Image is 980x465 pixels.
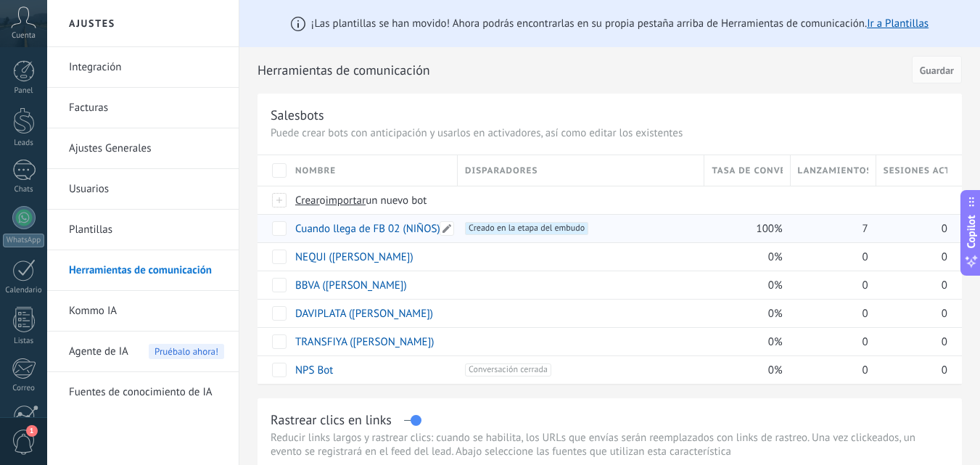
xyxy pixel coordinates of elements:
span: 0 [862,250,868,264]
a: Herramientas de comunicación [69,250,224,291]
li: Agente de IA [47,332,239,372]
span: 0% [768,335,783,349]
span: Editar [440,221,454,236]
li: Plantillas [47,210,239,250]
span: 100% [756,222,782,236]
a: BBVA ([PERSON_NAME]) [295,279,407,292]
div: 0% [704,356,783,384]
a: Ajustes Generales [69,128,224,169]
div: 0 [876,271,947,299]
span: Sesiones activas [884,164,947,178]
a: NPS Bot [295,363,333,377]
span: Tasa de conversión [712,164,782,178]
p: Reducir links largos y rastrear clics: cuando se habilita, los URLs que envías serán reemplazados... [271,431,949,458]
a: Kommo IA [69,291,224,332]
li: Integración [47,47,239,88]
div: Rastrear clics en links [271,411,392,428]
div: WhatsApp [3,234,44,247]
span: Lanzamientos totales [798,164,868,178]
span: 0% [768,250,783,264]
div: Calendario [3,286,45,295]
div: 0 [791,300,869,327]
span: Crear [295,194,320,207]
span: Conversación cerrada [465,363,551,376]
div: 0 [876,328,947,355]
div: Leads [3,139,45,148]
div: Correo [3,384,45,393]
span: 1 [26,425,38,437]
div: Salesbots [271,107,324,123]
span: 0 [942,250,947,264]
a: Agente de IA Pruébalo ahora! [69,332,224,372]
a: DAVIPLATA ([PERSON_NAME]) [295,307,433,321]
span: importar [326,194,366,207]
div: 0 [876,215,947,242]
span: Agente de IA [69,332,128,372]
a: Usuarios [69,169,224,210]
a: Ir a Plantillas [867,17,928,30]
span: Cuenta [12,31,36,41]
div: Chats [3,185,45,194]
div: 0 [876,300,947,327]
span: ¡Las plantillas se han movido! Ahora podrás encontrarlas en su propia pestaña arriba de Herramien... [311,17,928,30]
span: 0 [862,335,868,349]
a: Facturas [69,88,224,128]
span: Creado en la etapa del embudo [465,222,588,235]
div: 0 [876,356,947,384]
span: Nombre [295,164,336,178]
div: 0% [704,300,783,327]
span: un nuevo bot [366,194,427,207]
a: NEQUI ([PERSON_NAME]) [295,250,413,264]
span: 0 [942,335,947,349]
li: Facturas [47,88,239,128]
div: 0% [704,328,783,355]
li: Herramientas de comunicación [47,250,239,291]
div: 0 [791,271,869,299]
a: Fuentes de conocimiento de IA [69,372,224,413]
div: 0% [704,271,783,299]
span: 0 [862,363,868,377]
span: 0% [768,279,783,292]
div: 0 [791,356,869,384]
li: Kommo IA [47,291,239,332]
div: 0 [876,243,947,271]
span: 0 [942,307,947,321]
span: Copilot [964,215,979,248]
span: 0% [768,307,783,321]
li: Fuentes de conocimiento de IA [47,372,239,412]
div: 0% [704,243,783,271]
span: 0% [768,363,783,377]
span: Disparadores [465,164,538,178]
a: TRANSFIYA ([PERSON_NAME]) [295,335,434,349]
a: Cuando llega de FB 02 (NIÑOS) [295,222,440,236]
p: Puede crear bots con anticipación y usarlos en activadores, así como editar los existentes [271,126,949,140]
span: o [320,194,326,207]
span: 0 [942,222,947,236]
span: 0 [942,363,947,377]
h2: Herramientas de comunicación [258,56,907,85]
a: Plantillas [69,210,224,250]
span: Guardar [920,65,954,75]
button: Guardar [912,56,962,83]
div: 0 [791,328,869,355]
div: Listas [3,337,45,346]
li: Usuarios [47,169,239,210]
a: Integración [69,47,224,88]
div: 7 [791,215,869,242]
div: 0 [791,243,869,271]
div: Panel [3,86,45,96]
span: Pruébalo ahora! [149,344,224,359]
span: 7 [862,222,868,236]
span: 0 [942,279,947,292]
span: 0 [862,307,868,321]
span: 0 [862,279,868,292]
li: Ajustes Generales [47,128,239,169]
div: 100% [704,215,783,242]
